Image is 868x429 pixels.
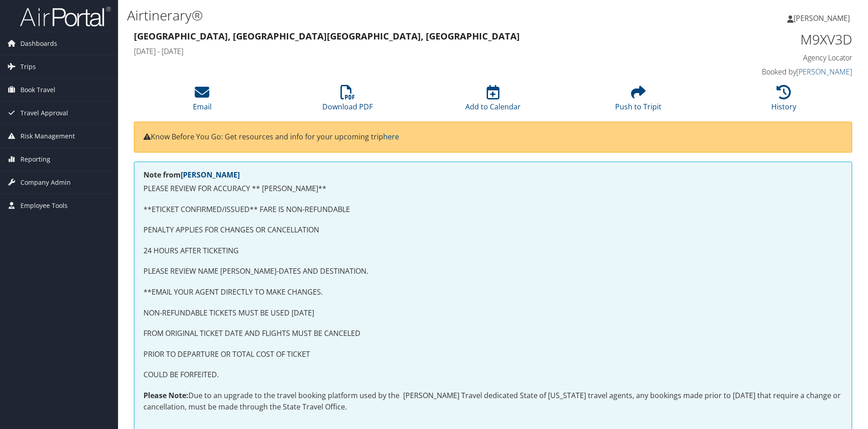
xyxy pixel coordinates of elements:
[193,90,212,112] a: Email
[20,194,68,217] span: Employee Tools
[615,90,661,112] a: Push to Tripit
[683,53,852,63] h4: Agency Locator
[20,171,71,194] span: Company Admin
[683,30,852,49] h1: M9XV3D
[20,55,36,78] span: Trips
[134,30,520,42] strong: [GEOGRAPHIC_DATA], [GEOGRAPHIC_DATA] [GEOGRAPHIC_DATA], [GEOGRAPHIC_DATA]
[794,13,850,23] span: [PERSON_NAME]
[143,390,843,413] p: Due to an upgrade to the travel booking platform used by the [PERSON_NAME] Travel dedicated State...
[787,5,859,32] a: [PERSON_NAME]
[143,369,843,381] p: COULD BE FORFEITED.
[143,170,240,180] strong: Note from
[20,79,55,101] span: Book Travel
[143,183,843,195] p: PLEASE REVIEW FOR ACCURACY ** [PERSON_NAME]**
[20,148,50,171] span: Reporting
[465,90,521,112] a: Add to Calendar
[143,286,843,298] p: **EMAIL YOUR AGENT DIRECTLY TO MAKE CHANGES.
[20,102,68,124] span: Travel Approval
[322,90,373,112] a: Download PDF
[20,32,57,55] span: Dashboards
[127,6,615,25] h1: Airtinerary®
[771,90,796,112] a: History
[143,131,843,143] p: Know Before You Go: Get resources and info for your upcoming trip
[143,224,843,236] p: PENALTY APPLIES FOR CHANGES OR CANCELLATION
[143,245,843,257] p: 24 HOURS AFTER TICKETING
[143,390,188,400] strong: Please Note:
[383,132,399,142] a: here
[181,170,240,180] a: [PERSON_NAME]
[683,67,852,77] h4: Booked by
[143,328,843,340] p: FROM ORIGINAL TICKET DATE AND FLIGHTS MUST BE CANCELED
[20,125,75,148] span: Risk Management
[796,67,852,77] a: [PERSON_NAME]
[143,349,843,360] p: PRIOR TO DEPARTURE OR TOTAL COST OF TICKET
[20,6,111,27] img: airportal-logo.png
[143,266,843,277] p: PLEASE REVIEW NAME [PERSON_NAME]-DATES AND DESTINATION.
[143,307,843,319] p: NON-REFUNDABLE TICKETS MUST BE USED [DATE]
[134,46,669,56] h4: [DATE] - [DATE]
[143,204,843,216] p: **ETICKET CONFIRMED/ISSUED** FARE IS NON-REFUNDABLE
